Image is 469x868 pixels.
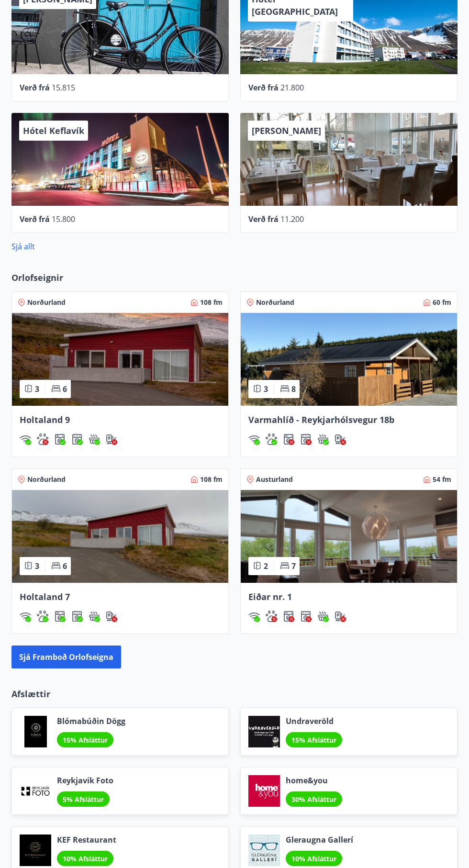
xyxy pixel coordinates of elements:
span: 11.200 [280,214,304,224]
img: nH7E6Gw2rvWFb8XaSdRp44dhkQaj4PJkOoRYItBQ.svg [106,611,117,622]
img: hddCLTAnxqFUMr1fxmbGG8zWilo2syolR0f9UjPn.svg [300,611,312,622]
span: 15.800 [52,214,75,224]
img: pxcaIm5dSOV3FS4whs1soiYWTwFQvksT25a9J10C.svg [37,611,48,622]
img: Paella dish [241,490,457,583]
span: Norðurland [256,298,294,307]
span: 30% Afsláttur [291,795,336,804]
span: 2 [264,561,268,571]
img: Dl16BY4EX9PAW649lg1C3oBuIaAsR6QVDQBO2cTm.svg [54,434,66,445]
span: 21.800 [280,82,304,93]
span: 6 [63,561,67,571]
img: pxcaIm5dSOV3FS4whs1soiYWTwFQvksT25a9J10C.svg [266,611,277,622]
div: Þurrkari [300,611,312,622]
span: Reykjavik Foto [57,775,113,786]
a: Sjá allt [11,241,35,252]
img: h89QDIuHlAdpqTriuIvuEWkTH976fOgBEOOeu1mi.svg [317,434,329,445]
span: Holtaland 7 [20,591,70,602]
div: Hleðslustöð fyrir rafbíla [335,434,346,445]
img: pxcaIm5dSOV3FS4whs1soiYWTwFQvksT25a9J10C.svg [266,434,277,445]
div: Heitur pottur [317,434,329,445]
div: Þvottavél [54,434,66,445]
img: h89QDIuHlAdpqTriuIvuEWkTH976fOgBEOOeu1mi.svg [317,611,329,622]
img: h89QDIuHlAdpqTriuIvuEWkTH976fOgBEOOeu1mi.svg [89,434,100,445]
span: 15% Afsláttur [63,735,108,745]
span: 60 fm [433,298,451,307]
span: Holtaland 9 [20,414,70,425]
span: Gleraugna Gallerí [286,835,353,845]
div: Þvottavél [283,434,294,445]
span: 8 [291,384,296,394]
img: Dl16BY4EX9PAW649lg1C3oBuIaAsR6QVDQBO2cTm.svg [283,611,294,622]
span: Orlofseignir [11,271,63,284]
span: Undraveröld [286,716,342,726]
div: Þurrkari [71,434,83,445]
span: 10% Afsláttur [63,854,108,863]
span: Hótel Keflavík [23,125,84,136]
div: Gæludýr [266,434,277,445]
span: Eiðar nr. 1 [248,591,292,602]
span: 54 fm [433,475,451,484]
span: Austurland [256,475,293,484]
span: Blómabúðin Dögg [57,716,125,726]
div: Þráðlaust net [20,611,31,622]
img: Paella dish [12,313,228,406]
span: Verð frá [248,82,279,93]
img: h89QDIuHlAdpqTriuIvuEWkTH976fOgBEOOeu1mi.svg [89,611,100,622]
img: Paella dish [241,313,457,406]
span: 108 fm [200,475,223,484]
img: Dl16BY4EX9PAW649lg1C3oBuIaAsR6QVDQBO2cTm.svg [283,434,294,445]
img: Dl16BY4EX9PAW649lg1C3oBuIaAsR6QVDQBO2cTm.svg [54,611,66,622]
div: Þvottavél [54,611,66,622]
span: 10% Afsláttur [291,854,336,863]
span: 3 [35,384,39,394]
span: Varmahlíð - Reykjarhólsvegur 18b [248,414,394,425]
img: HJRyFFsYp6qjeUYhR4dAD8CaCEsnIFYZ05miwXoh.svg [248,434,260,445]
span: 3 [264,384,268,394]
img: nH7E6Gw2rvWFb8XaSdRp44dhkQaj4PJkOoRYItBQ.svg [335,611,346,622]
div: Þurrkari [300,434,312,445]
img: nH7E6Gw2rvWFb8XaSdRp44dhkQaj4PJkOoRYItBQ.svg [106,434,117,445]
div: Hleðslustöð fyrir rafbíla [106,611,117,622]
div: Heitur pottur [89,434,100,445]
p: Afslættir [11,688,458,700]
span: Verð frá [248,214,279,224]
div: Heitur pottur [89,611,100,622]
span: Norðurland [27,298,66,307]
div: Þráðlaust net [248,434,260,445]
span: Verð frá [20,82,50,93]
span: 6 [63,384,67,394]
div: Þráðlaust net [248,611,260,622]
img: hddCLTAnxqFUMr1fxmbGG8zWilo2syolR0f9UjPn.svg [300,434,312,445]
img: HJRyFFsYp6qjeUYhR4dAD8CaCEsnIFYZ05miwXoh.svg [20,434,31,445]
div: Hleðslustöð fyrir rafbíla [335,611,346,622]
span: [PERSON_NAME] [252,125,321,136]
span: home&you [286,775,342,786]
div: Þvottavél [283,611,294,622]
span: KEF Restaurant [57,835,116,845]
span: 3 [35,561,39,571]
div: Heitur pottur [317,611,329,622]
button: Sjá framboð orlofseigna [11,645,121,668]
img: hddCLTAnxqFUMr1fxmbGG8zWilo2syolR0f9UjPn.svg [71,434,83,445]
div: Gæludýr [266,611,277,622]
div: Hleðslustöð fyrir rafbíla [106,434,117,445]
img: nH7E6Gw2rvWFb8XaSdRp44dhkQaj4PJkOoRYItBQ.svg [335,434,346,445]
span: 15% Afsláttur [291,735,336,745]
span: 108 fm [200,298,223,307]
img: Paella dish [12,490,228,583]
span: Verð frá [20,214,50,224]
div: Gæludýr [37,611,48,622]
div: Þurrkari [71,611,83,622]
img: hddCLTAnxqFUMr1fxmbGG8zWilo2syolR0f9UjPn.svg [71,611,83,622]
img: HJRyFFsYp6qjeUYhR4dAD8CaCEsnIFYZ05miwXoh.svg [248,611,260,622]
div: Þráðlaust net [20,434,31,445]
span: 15.815 [52,82,75,93]
div: Gæludýr [37,434,48,445]
img: pxcaIm5dSOV3FS4whs1soiYWTwFQvksT25a9J10C.svg [37,434,48,445]
span: Norðurland [27,475,66,484]
img: HJRyFFsYp6qjeUYhR4dAD8CaCEsnIFYZ05miwXoh.svg [20,611,31,622]
span: 5% Afsláttur [63,795,104,804]
span: 7 [291,561,296,571]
